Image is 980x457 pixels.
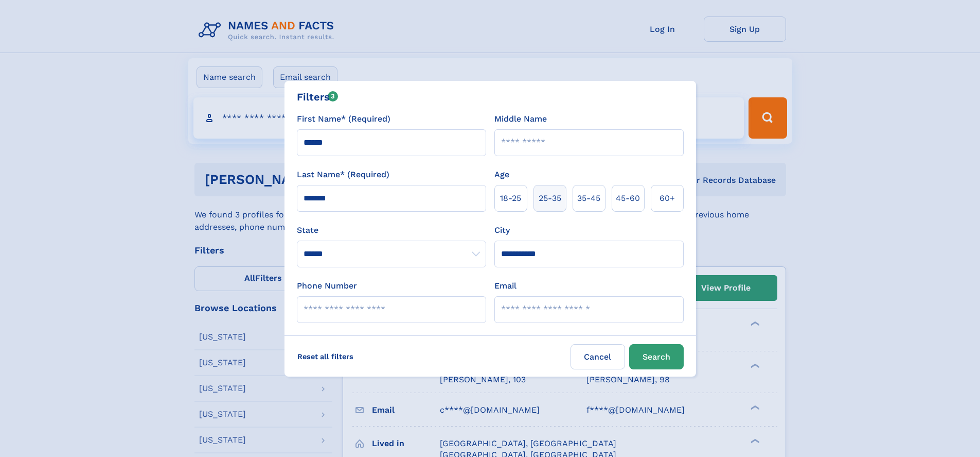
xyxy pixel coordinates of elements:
label: Cancel [571,344,625,369]
label: Age [494,168,509,181]
span: 45‑60 [616,192,640,205]
div: Filters [297,89,338,105]
label: Phone Number [297,280,357,292]
label: Last Name* (Required) [297,168,389,181]
span: 60+ [660,192,675,205]
label: Middle Name [494,113,547,125]
label: First Name* (Required) [297,113,390,125]
label: Reset all filters [291,344,360,369]
label: City [494,224,510,236]
span: 25‑35 [539,192,561,205]
span: 35‑45 [577,192,600,205]
label: State [297,224,486,236]
label: Email [494,280,516,292]
button: Search [629,344,684,369]
span: 18‑25 [500,192,521,205]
